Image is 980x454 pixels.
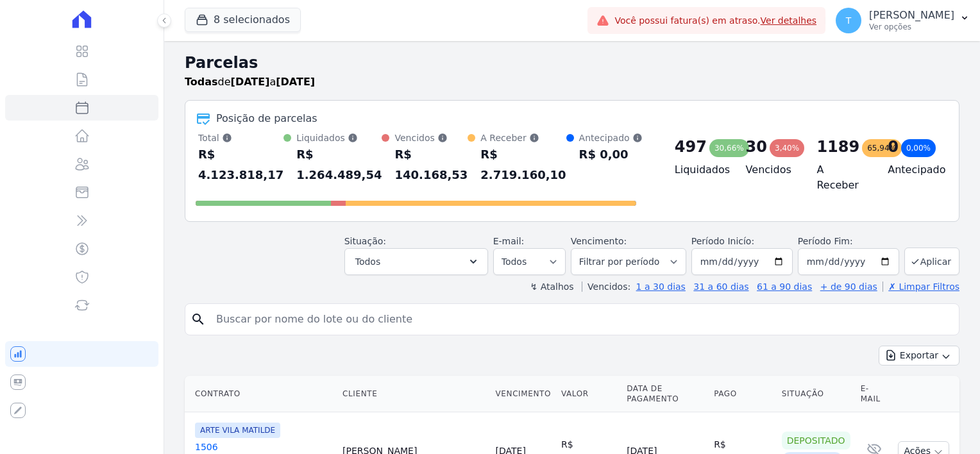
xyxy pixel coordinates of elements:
[493,236,525,246] label: E-mail:
[185,76,218,88] strong: Todas
[901,139,936,157] div: 0,00%
[276,76,315,88] strong: [DATE]
[856,376,893,412] th: E-mail
[825,3,980,38] button: T [PERSON_NAME] Ver opções
[394,131,468,144] div: Vencidos
[746,137,767,157] div: 30
[491,376,556,412] th: Vencimento
[869,9,954,22] p: [PERSON_NAME]
[394,144,468,185] div: R$ 140.168,53
[816,162,867,193] h4: A Receber
[691,236,754,246] label: Período Inicío:
[198,131,283,144] div: Total
[579,144,643,165] div: R$ 0,00
[770,139,804,157] div: 3,40%
[185,51,959,74] h2: Parcelas
[296,131,382,144] div: Liquidados
[904,248,959,275] button: Aplicar
[344,248,488,275] button: Todos
[185,8,301,32] button: 8 selecionados
[185,376,337,412] th: Contrato
[693,282,748,292] a: 31 a 60 dias
[883,282,959,292] a: ✗ Limpar Filtros
[530,282,573,292] label: ↯ Atalhos
[816,137,859,157] div: 1189
[621,376,709,412] th: Data de Pagamento
[480,144,566,185] div: R$ 2.719.160,10
[709,376,777,412] th: Pago
[777,376,856,412] th: Situação
[798,235,899,248] label: Período Fim:
[231,76,270,88] strong: [DATE]
[579,131,643,144] div: Antecipado
[782,432,850,450] div: Depositado
[195,423,280,438] span: ARTE VILA MATILDE
[208,307,954,332] input: Buscar por nome do lote ou do cliente
[820,282,877,292] a: + de 90 dias
[198,144,283,185] div: R$ 4.123.818,17
[869,22,954,32] p: Ver opções
[746,162,797,178] h4: Vencidos
[709,139,749,157] div: 30,66%
[344,236,386,246] label: Situação:
[582,282,630,292] label: Vencidos:
[216,111,317,126] div: Posição de parcelas
[355,254,380,269] span: Todos
[675,137,707,157] div: 497
[614,14,816,28] span: Você possui fatura(s) em atraso.
[846,16,852,25] span: T
[571,236,627,246] label: Vencimento:
[761,15,817,26] a: Ver detalhes
[888,162,938,178] h4: Antecipado
[185,74,315,90] p: de a
[757,282,812,292] a: 61 a 90 dias
[296,144,382,185] div: R$ 1.264.489,54
[556,376,621,412] th: Valor
[888,137,899,157] div: 0
[337,376,490,412] th: Cliente
[636,282,686,292] a: 1 a 30 dias
[190,312,206,327] i: search
[675,162,725,178] h4: Liquidados
[862,139,902,157] div: 65,94%
[879,346,959,366] button: Exportar
[480,131,566,144] div: A Receber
